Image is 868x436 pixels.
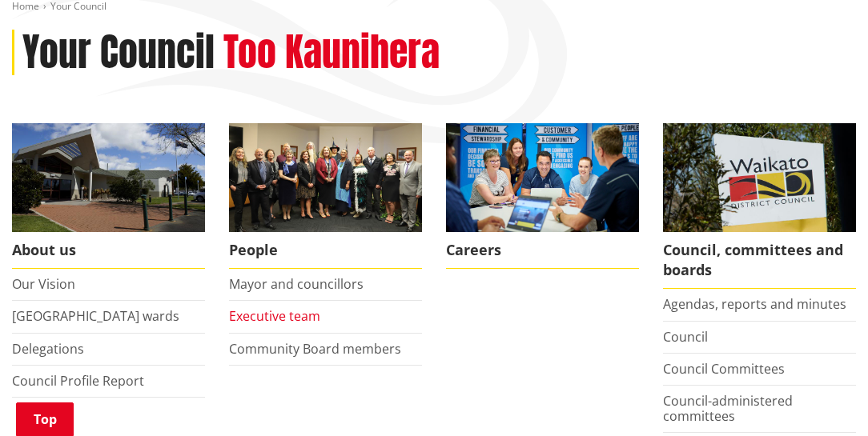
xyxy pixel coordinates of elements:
[22,30,215,76] h1: Your Council
[663,328,708,346] a: Council
[663,360,785,378] a: Council Committees
[12,123,205,232] img: WDC Building 0015
[229,123,422,269] a: 2022 Council People
[794,369,852,426] iframe: Messenger Launcher
[12,123,205,269] a: WDC Building 0015 About us
[663,392,793,425] a: Council-administered committees
[229,307,320,325] a: Executive team
[446,232,639,269] span: Careers
[12,340,84,358] a: Delegations
[223,30,440,76] h2: Too Kaunihera
[12,275,75,293] a: Our Vision
[663,232,856,289] span: Council, committees and boards
[12,307,179,325] a: [GEOGRAPHIC_DATA] wards
[229,232,422,269] span: People
[229,275,364,293] a: Mayor and councillors
[663,123,856,232] img: Waikato-District-Council-sign
[12,232,205,269] span: About us
[663,123,856,289] a: Waikato-District-Council-sign Council, committees and boards
[229,340,401,358] a: Community Board members
[446,123,639,269] a: Careers
[12,372,144,390] a: Council Profile Report
[229,123,422,232] img: 2022 Council
[663,295,846,313] a: Agendas, reports and minutes
[16,402,74,436] a: Top
[446,123,639,232] img: Office staff in meeting - Career page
